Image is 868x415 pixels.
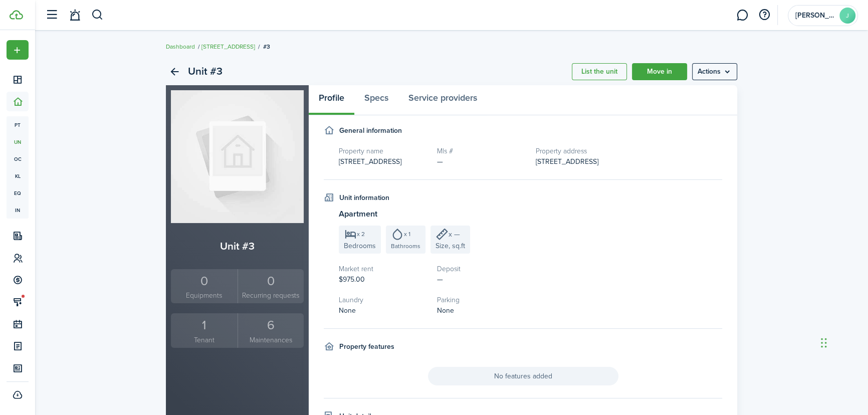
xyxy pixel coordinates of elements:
[188,63,223,80] h2: Unit #3
[7,133,29,150] a: un
[572,63,627,80] a: List the unit
[357,231,365,237] span: x 2
[241,335,302,345] small: Maintenances
[171,238,304,254] h2: Unit #3
[7,150,29,167] a: oc
[339,146,427,156] h5: Property name
[437,146,525,156] h5: Mls #
[339,264,427,274] h5: Market rent
[238,269,304,304] a: 0Recurring requests
[65,3,84,28] a: Notifications
[7,116,29,133] a: pt
[795,12,835,19] span: Jennifer
[339,156,401,167] span: [STREET_ADDRESS]
[436,241,465,251] span: Size, sq.ft
[91,7,104,24] button: Search
[166,42,195,51] a: Dashboard
[536,156,598,167] span: [STREET_ADDRESS]
[339,125,402,136] h4: General information
[238,313,304,348] a: 6Maintenances
[241,272,302,291] div: 0
[7,40,29,60] button: Open menu
[7,167,29,184] a: kl
[398,85,487,115] a: Service providers
[391,242,420,251] span: Bathrooms
[449,229,460,240] span: x —
[10,10,23,20] img: TenantCloud
[344,241,376,251] span: Bedrooms
[171,269,238,304] a: 0Equipments
[428,367,618,385] span: No features added
[437,156,443,167] span: —
[173,335,235,345] small: Tenant
[339,192,389,203] h4: Unit information
[201,42,255,51] a: [STREET_ADDRESS]
[632,63,687,80] a: Move in
[692,63,737,80] button: Open menu
[173,290,235,301] small: Equipments
[839,8,855,24] avatar-text: J
[339,341,394,352] h4: Property features
[339,208,722,221] h3: Apartment
[339,295,427,305] h5: Laundry
[354,85,398,115] a: Specs
[733,3,752,28] a: Messaging
[173,272,235,291] div: 0
[821,328,827,358] div: Drag
[536,146,723,156] h5: Property address
[7,184,29,201] a: eq
[437,305,454,316] span: None
[171,90,304,223] img: Unit avatar
[437,295,525,305] h5: Parking
[437,274,443,285] span: —
[171,313,238,348] a: 1Tenant
[692,63,737,80] menu-btn: Actions
[263,42,270,51] span: #3
[756,7,773,24] button: Open resource center
[173,316,235,335] div: 1
[339,274,365,285] span: $975.00
[166,63,183,80] a: Back
[241,316,302,335] div: 6
[42,6,61,25] button: Open sidebar
[437,264,525,274] h5: Deposit
[404,231,410,237] span: x 1
[339,305,356,316] span: None
[7,201,29,219] a: in
[818,318,868,366] iframe: Chat Widget
[241,290,302,301] small: Recurring requests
